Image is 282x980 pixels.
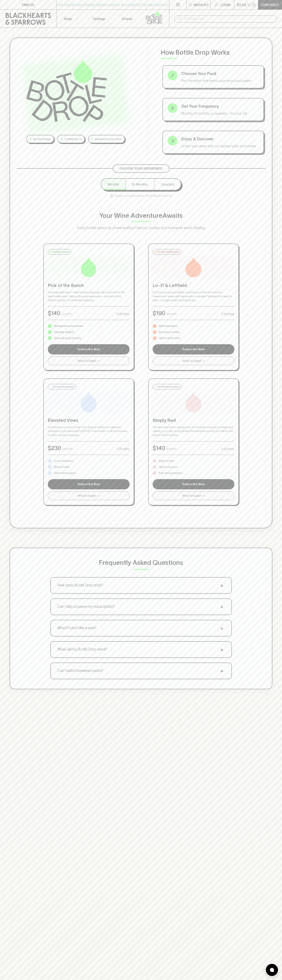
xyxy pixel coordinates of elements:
p: Unbox your wines with our tasting notes and stories [181,144,259,148]
p: Left of center finds [159,336,180,340]
input: Try "Pinot noir" [184,16,274,22]
p: Every bottle opens up a new world of flavors, stories, and moments worth sharing. [60,225,222,231]
p: Tastings [92,16,105,21]
p: Iconic producers [54,459,73,463]
p: /month [62,312,72,316]
p: Curated by us [64,137,81,141]
button: What To Expect+ [48,357,130,365]
p: Monthly, bi-monthly, or quarterly - it's your call [181,111,259,116]
p: $ 190 [153,309,165,317]
p: For the curious and slightly adventurous. Natural, minimal intervention wines with personality in... [153,290,234,302]
p: No bad bottles [33,137,50,141]
p: Choose Your Experience [120,167,162,171]
span: + [219,668,225,674]
img: bubble-icon [270,968,274,972]
button: Subscribe Now [153,479,234,489]
span: + [98,494,100,498]
p: How Bottle Drop Works [161,48,266,57]
img: Elevated Vines [79,392,99,412]
p: /month [63,446,73,451]
p: Shop [64,16,72,21]
button: What To Expect+ [153,491,234,500]
div: 2 [168,103,177,113]
p: 6 Bottles [117,446,130,451]
p: $0.00 [237,2,246,7]
p: What if I don't like a wine? [57,625,96,631]
button: What To Expect+ [153,357,234,365]
img: Pick of the Bunch [79,257,99,277]
p: Set Your Frequency [181,103,259,109]
p: Delivered to your door [95,137,121,141]
p: /month [167,312,177,316]
p: Choose Your Pack [181,71,259,77]
p: Cellar worthy gems [54,471,76,475]
p: 0 [253,4,255,6]
img: Bottle Drop [26,60,107,122]
button: What To Expect+ [48,491,130,500]
p: Lo-Fi & Leftfield [153,282,234,289]
p: Checkout [261,2,279,7]
p: Light to luscious [159,465,178,469]
button: When will my Bottle Drop arrive?+ [51,642,231,657]
p: Pick of the Bunch [48,282,130,289]
span: + [98,359,100,363]
p: Sometimes you want to dial it up. Special bottles for milestone moments or just because it's [DAT... [48,425,130,437]
p: Can I switch between packs? [57,668,103,673]
p: Handpicked value heroes [54,324,83,328]
span: + [219,604,225,610]
p: Wild & wonderful [159,324,178,328]
button: Can I switch between packs?+ [51,663,231,679]
p: $ 140 [48,309,60,317]
p: Stores [122,16,132,21]
p: Drinking well doesn't need a hefty price tag. Here's proof that the best bottles aren't always th... [48,290,130,302]
p: /month [167,446,177,451]
a: Stores [113,10,141,28]
span: What To Expect [78,494,96,498]
p: When will my Bottle Drop arrive? [57,647,107,652]
button: What if I don't like a wine?+ [51,620,231,636]
button: Bi-Monthly [126,179,154,190]
p: Everyday delights [54,330,74,334]
button: Monthly [101,179,126,190]
span: + [219,625,225,631]
span: What To Expect [182,494,201,498]
p: For the Adventurous [157,250,179,254]
a: Tastings [85,10,113,28]
span: + [219,582,225,588]
div: 3 [168,136,177,146]
p: Pause or cancel anytime. We're flexible like that. [110,194,172,198]
p: Pick the wines that match your mood and palate [181,78,259,83]
p: For the Connoisseur [52,385,74,389]
button: How does Bottle Drop work?+ [51,578,231,593]
p: $ 230 [48,444,61,452]
p: 6 Bottles [222,446,234,451]
p: Login [220,2,230,7]
button: Subscribe Now [48,479,130,489]
button: Subscribe Now [48,344,130,354]
p: Rare & limited [54,465,69,469]
button: Can I skip or pause my subscription?+ [51,599,231,615]
p: 6 Bottles [222,312,234,316]
div: 1 [168,71,177,80]
p: Simply Red [153,417,234,424]
button: Subscribe Now [153,344,234,354]
p: Can I skip or pause my subscription? [57,604,115,609]
p: Elevated Vines [48,417,130,424]
span: What To Expect [78,359,96,363]
p: For the Curious [52,250,69,254]
p: Boundary pushers [159,330,180,334]
span: What To Expect [182,359,201,363]
p: Seriously good drinking [54,336,81,340]
span: + [203,359,205,363]
img: Simply Red [183,392,204,412]
p: Bright to bold [159,459,174,463]
span: + [203,494,205,498]
p: FIND US [22,2,34,7]
span: + [219,646,225,653]
p: Your Wine Adventure [99,211,183,220]
p: For Red Wine Lovers [157,385,179,389]
p: The red wine lover's playground. From bright and juicy to deep and velvety, a journey across styl... [153,425,234,437]
span: Awaits [162,212,183,219]
p: $ 140 [153,444,165,452]
p: How does Bottle Drop work? [57,583,103,588]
